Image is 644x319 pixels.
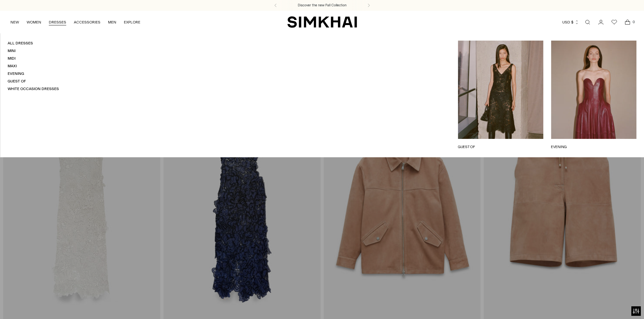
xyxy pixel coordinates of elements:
[49,15,66,29] a: DRESSES
[74,15,100,29] a: ACCESSORIES
[608,16,621,29] a: Wishlist
[621,16,634,29] a: Open cart modal
[124,15,140,29] a: EXPLORE
[595,16,607,29] a: Go to the account page
[108,15,116,29] a: MEN
[287,16,357,28] a: SIMKHAI
[27,15,41,29] a: WOMEN
[298,3,347,8] a: Discover the new Fall Collection
[581,16,594,29] a: Open search modal
[10,15,19,29] a: NEW
[631,19,636,25] span: 0
[562,15,579,29] button: USD $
